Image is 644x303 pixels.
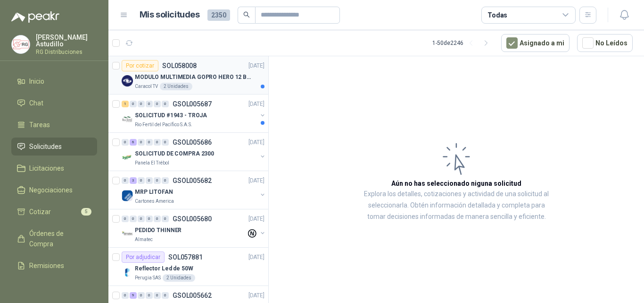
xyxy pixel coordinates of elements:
[248,253,264,262] p: [DATE]
[29,141,62,152] span: Solicitudes
[11,225,97,253] a: Órdenes de Compra
[146,139,153,146] div: 0
[122,139,129,146] div: 0
[29,207,51,217] span: Cotizar
[36,49,97,55] p: RG Distribuciones
[122,98,266,129] a: 1 0 0 0 0 0 GSOL005687[DATE] Company LogoSOLICITUD #1943 - TROJARio Fertil del Pacífico S.A.S.
[135,83,158,90] p: Caracol TV
[12,35,30,53] img: Company Logo
[162,101,169,107] div: 0
[162,62,197,69] p: SOL058008
[29,76,44,87] span: Inicio
[29,228,88,249] span: Órdenes de Compra
[135,188,173,197] p: MRP LITOFAN
[135,159,169,167] p: Panela El Trébol
[11,278,97,296] a: Configuración
[173,292,212,299] p: GSOL005662
[146,216,153,222] div: 0
[146,292,153,299] div: 0
[487,10,507,20] div: Todas
[154,177,161,184] div: 0
[391,178,521,189] h3: Aún no has seleccionado niguna solicitud
[11,257,97,275] a: Remisiones
[146,177,153,184] div: 0
[122,60,158,71] div: Por cotizar
[11,72,97,90] a: Inicio
[138,292,145,299] div: 0
[248,215,264,224] p: [DATE]
[11,138,97,156] a: Solicitudes
[130,177,137,184] div: 3
[173,216,212,222] p: GSOL005680
[122,152,133,163] img: Company Logo
[248,291,264,300] p: [DATE]
[29,98,43,108] span: Chat
[108,56,268,95] a: Por cotizarSOL058008[DATE] Company LogoMODULO MULTIMEDIA GOPRO HERO 12 BLACKCaracol TV2 Unidades
[36,34,97,47] p: [PERSON_NAME] Astudillo
[135,198,174,205] p: Cartones America
[162,292,169,299] div: 0
[122,175,266,205] a: 0 3 0 0 0 0 GSOL005682[DATE] Company LogoMRP LITOFANCartones America
[108,248,268,286] a: Por adjudicarSOL057881[DATE] Company LogoReflector Led de 50WPerugia SAS2 Unidades
[135,149,214,158] p: SOLICITUD DE COMPRA 2300
[130,216,137,222] div: 0
[173,139,212,146] p: GSOL005686
[130,139,137,146] div: 6
[29,120,50,130] span: Tareas
[363,189,550,223] p: Explora los detalles, cotizaciones y actividad de una solicitud al seleccionarla. Obtén informaci...
[122,101,129,107] div: 1
[162,216,169,222] div: 0
[135,274,161,282] p: Perugia SAS
[173,101,212,107] p: GSOL005687
[248,61,264,70] p: [DATE]
[243,11,250,18] span: search
[154,292,161,299] div: 0
[130,292,137,299] div: 9
[122,113,133,125] img: Company Logo
[248,176,264,185] p: [DATE]
[154,216,161,222] div: 0
[11,116,97,134] a: Tareas
[135,111,207,120] p: SOLICITUD #1943 - TROJA
[29,260,64,271] span: Remisiones
[207,9,230,21] span: 2350
[577,34,633,52] button: No Leídos
[122,228,133,240] img: Company Logo
[135,226,182,235] p: PEDIDO THINNER
[11,181,97,199] a: Negociaciones
[29,163,64,173] span: Licitaciones
[138,216,145,222] div: 0
[138,139,145,146] div: 0
[432,35,494,51] div: 1 - 50 de 2246
[122,267,133,278] img: Company Logo
[135,236,153,243] p: Almatec
[122,190,133,201] img: Company Logo
[135,264,193,273] p: Reflector Led de 50W
[122,216,129,222] div: 0
[138,177,145,184] div: 0
[81,208,91,216] span: 5
[130,101,137,107] div: 0
[501,34,570,52] button: Asignado a mi
[163,274,195,282] div: 2 Unidades
[122,251,165,263] div: Por adjudicar
[122,75,133,87] img: Company Logo
[11,94,97,112] a: Chat
[248,138,264,147] p: [DATE]
[154,101,161,107] div: 0
[11,11,59,23] img: Logo peakr
[135,73,252,82] p: MODULO MULTIMEDIA GOPRO HERO 12 BLACK
[11,203,97,221] a: Cotizar5
[140,8,200,22] h1: Mis solicitudes
[135,121,192,129] p: Rio Fertil del Pacífico S.A.S.
[173,177,212,184] p: GSOL005682
[29,185,73,195] span: Negociaciones
[122,213,266,243] a: 0 0 0 0 0 0 GSOL005680[DATE] Company LogoPEDIDO THINNERAlmatec
[154,139,161,146] div: 0
[11,159,97,177] a: Licitaciones
[122,137,266,167] a: 0 6 0 0 0 0 GSOL005686[DATE] Company LogoSOLICITUD DE COMPRA 2300Panela El Trébol
[122,292,129,299] div: 0
[168,254,203,260] p: SOL057881
[138,101,145,107] div: 0
[162,177,169,184] div: 0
